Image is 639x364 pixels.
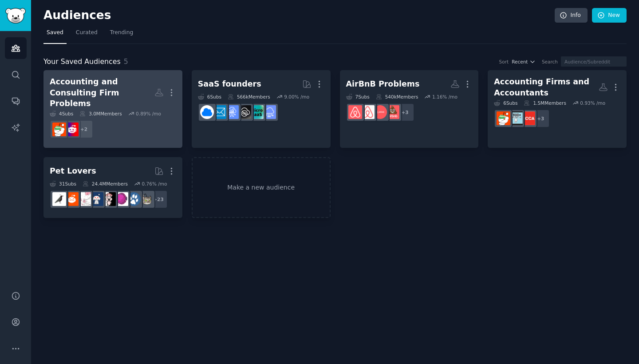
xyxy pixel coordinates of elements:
[198,94,221,100] div: 6 Sub s
[542,59,558,65] div: Search
[561,56,627,67] input: Audience/Subreddit
[346,94,370,100] div: 7 Sub s
[348,105,362,119] img: airbnb_hosts
[43,56,121,67] span: Your Saved Audiences
[284,94,309,100] div: 9.00 % /mo
[494,100,517,106] div: 6 Sub s
[43,8,555,23] h2: Audiences
[149,190,168,209] div: + 23
[524,100,566,106] div: 1.5M Members
[50,166,96,177] div: Pet Lovers
[494,76,599,98] div: Accounting Firms and Accountants
[76,29,98,37] span: Curated
[192,70,331,148] a: SaaS founders6Subs566kMembers9.00% /moSaaSmicrosaasNoCodeSaaSSaaSSalesSaaS_Email_MarketingB2BSaaS
[107,26,136,44] a: Trending
[127,192,141,206] img: dogs
[5,8,26,24] img: GummySearch logo
[250,105,264,119] img: microsaas
[228,94,270,100] div: 566k Members
[50,111,73,117] div: 4 Sub s
[110,29,133,37] span: Trending
[43,26,67,44] a: Saved
[65,192,79,206] img: BeardedDragons
[139,192,153,206] img: cats
[512,59,536,65] button: Recent
[521,111,535,125] img: ACCA
[237,105,251,119] img: NoCodeSaaS
[43,70,182,148] a: Accounting and Consulting Firm Problems4Subs3.0MMembers0.89% /mo+2cybersecurityAccounting
[65,123,79,136] img: cybersecurity
[488,70,627,148] a: Accounting Firms and Accountants6Subs1.5MMembers0.93% /mo+3ACCACPAAccounting
[225,105,239,119] img: SaaSSales
[192,157,331,218] a: Make a new audience
[124,57,128,66] span: 5
[50,76,154,109] div: Accounting and Consulting Firm Problems
[52,192,66,206] img: birding
[213,105,226,119] img: SaaS_Email_Marketing
[512,59,528,65] span: Recent
[198,79,261,90] div: SaaS founders
[499,59,509,65] div: Sort
[555,8,588,23] a: Info
[262,105,276,119] img: SaaS
[396,103,414,122] div: + 3
[531,109,550,128] div: + 3
[509,111,523,125] img: CPA
[114,192,128,206] img: Aquariums
[75,120,93,138] div: + 2
[200,105,214,119] img: B2BSaaS
[580,100,605,106] div: 0.93 % /mo
[142,181,167,187] div: 0.76 % /mo
[432,94,458,100] div: 1.16 % /mo
[376,94,418,100] div: 540k Members
[346,79,420,90] div: AirBnB Problems
[77,192,91,206] img: RATS
[373,105,387,119] img: AirBnBHosts
[136,111,161,117] div: 0.89 % /mo
[83,181,128,187] div: 24.4M Members
[50,181,76,187] div: 31 Sub s
[361,105,375,119] img: AirBnB
[73,26,101,44] a: Curated
[90,192,103,206] img: dogswithjobs
[102,192,116,206] img: parrots
[52,123,66,136] img: Accounting
[47,29,63,37] span: Saved
[340,70,479,148] a: AirBnB Problems7Subs540kMembers1.16% /mo+3HotAirbnbAirBnBHostsAirBnBairbnb_hosts
[43,157,182,218] a: Pet Lovers31Subs24.4MMembers0.76% /mo+23catsdogsAquariumsparrotsdogswithjobsRATSBeardedDragonsbir...
[497,111,510,125] img: Accounting
[592,8,627,23] a: New
[79,111,122,117] div: 3.0M Members
[386,105,399,119] img: HotAirbnb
